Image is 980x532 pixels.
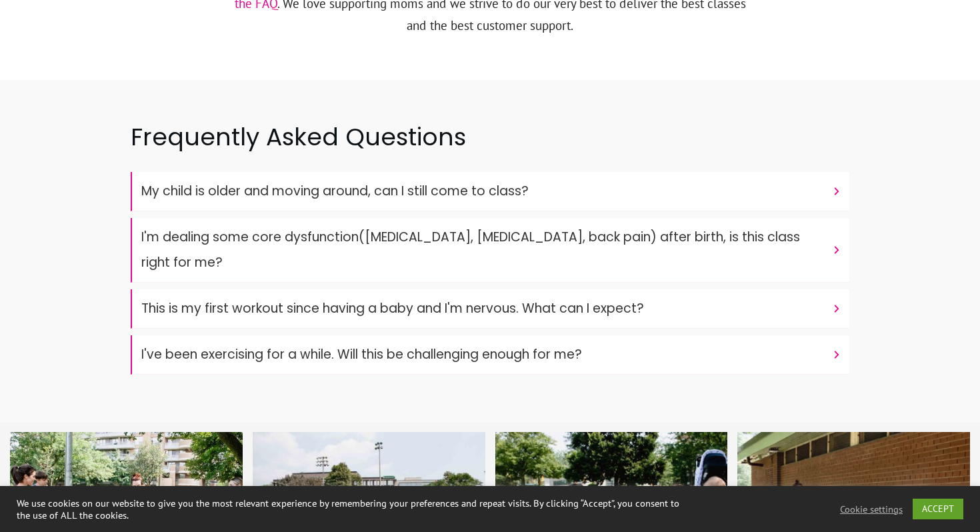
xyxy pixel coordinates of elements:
h2: Frequently Asked Questions [131,121,849,170]
a: ACCEPT [913,499,963,519]
font: I'm dealing some core dysfunction([MEDICAL_DATA], [MEDICAL_DATA], back pain) after birth, is this... [141,228,800,271]
font: I've been exercising for a while. Will this be challenging enough for me? [141,345,582,363]
font: This is my first workout since having a baby and I'm nervous. What can I expect? [141,299,644,317]
div: We use cookies on our website to give you the most relevant experience by remembering your prefer... [17,497,679,521]
font: My child is older and moving around, can I still come to class? [141,182,529,200]
a: Cookie settings [840,503,903,515]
